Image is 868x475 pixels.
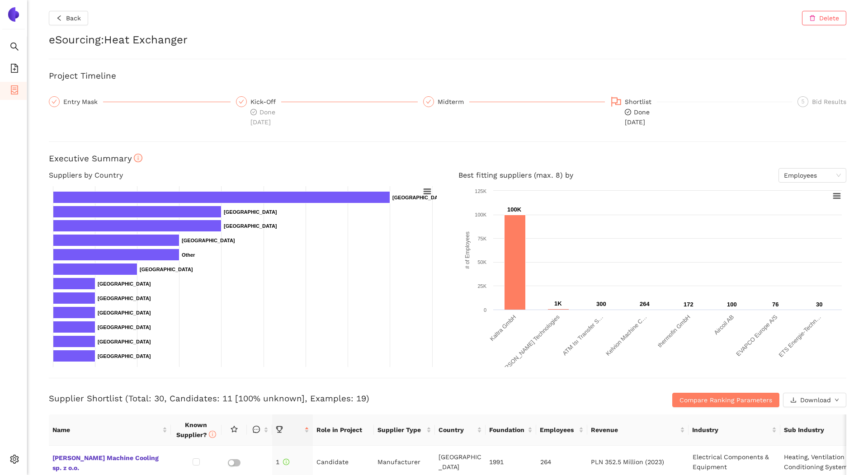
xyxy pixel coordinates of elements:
[610,96,792,127] div: Shortlistcheck-circleDone[DATE]
[640,301,650,307] text: 264
[98,353,151,359] text: [GEOGRAPHIC_DATA]
[10,39,19,57] span: search
[477,236,486,241] text: 75K
[835,398,839,403] span: down
[800,395,831,405] span: Download
[604,314,648,357] text: Kelvion Machine C…
[735,313,779,357] text: EVAPCO Europe A/S
[49,11,88,25] button: leftBack
[809,15,816,22] span: delete
[679,395,772,405] span: Compare Ranking Parameters
[464,231,471,269] text: # of Employees
[52,425,160,435] span: Name
[587,414,689,446] th: this column's title is Revenue,this column is sortable
[477,283,486,289] text: 25K
[231,426,238,433] span: star
[672,393,779,407] button: Compare Ranking Parameters
[49,96,231,107] div: Entry Mask
[250,108,275,126] span: Done [DATE]
[591,458,664,466] span: PLN 352.5 Million (2023)
[140,267,193,272] text: [GEOGRAPHIC_DATA]
[561,314,604,357] text: ATM Isı Transfer S…
[283,459,289,465] span: info-circle
[591,425,679,435] span: Revenue
[182,238,235,243] text: [GEOGRAPHIC_DATA]
[496,313,561,378] text: [PERSON_NAME] Technologies
[458,168,846,183] h4: Best fitting suppliers (max. 8) by
[625,108,650,126] span: Done [DATE]
[816,301,822,308] text: 30
[52,451,167,473] span: [PERSON_NAME] Machine Cooling sp. z o.o.
[66,13,81,23] span: Back
[812,98,846,105] span: Bid Results
[250,96,281,107] div: Kick-Off
[475,212,486,217] text: 100K
[49,168,437,183] h4: Suppliers by Country
[783,393,846,407] button: downloadDownloaddown
[10,451,19,470] span: setting
[209,431,216,438] span: info-circle
[784,169,841,182] span: Employees
[477,259,486,265] text: 50K
[49,70,846,82] h3: Project Timeline
[802,99,805,105] span: 5
[98,339,151,344] text: [GEOGRAPHIC_DATA]
[239,99,244,104] span: check
[692,425,769,435] span: Industry
[49,414,171,446] th: this column's title is Name,this column is sortable
[247,414,272,446] th: this column is sortable
[712,314,735,336] text: Aircoil AB
[276,458,289,466] span: 1
[656,314,692,349] text: thermofin GmbH
[98,281,151,287] text: [GEOGRAPHIC_DATA]
[10,82,19,100] span: container
[49,33,846,48] h2: eSourcing : Heat Exchanger
[689,414,780,446] th: this column's title is Industry,this column is sortable
[777,314,822,359] text: ETS Energie-Techn…
[536,414,587,446] th: this column's title is Employees,this column is sortable
[6,7,21,22] img: Logo
[392,195,446,200] text: [GEOGRAPHIC_DATA]
[489,425,526,435] span: Foundation
[625,96,657,107] div: Shortlist
[507,206,522,213] text: 100K
[784,425,861,435] span: Sub Industry
[684,301,693,308] text: 172
[313,414,374,446] th: Role in Project
[224,209,277,215] text: [GEOGRAPHIC_DATA]
[540,425,576,435] span: Employees
[475,188,486,194] text: 125K
[374,414,435,446] th: this column's title is Supplier Type,this column is sortable
[484,307,486,313] text: 0
[790,397,797,404] span: download
[49,153,846,165] h3: Executive Summary
[98,296,151,301] text: [GEOGRAPHIC_DATA]
[56,15,62,22] span: left
[438,96,469,107] div: Midterm
[611,96,622,107] span: flag
[52,99,57,104] span: check
[819,13,839,23] span: Delete
[596,301,606,307] text: 300
[727,301,737,308] text: 100
[250,109,257,115] span: check-circle
[439,425,475,435] span: Country
[772,301,778,308] text: 76
[253,426,260,433] span: message
[182,252,195,258] text: Other
[625,109,631,115] span: check-circle
[98,325,151,330] text: [GEOGRAPHIC_DATA]
[134,154,142,162] span: info-circle
[63,96,103,107] div: Entry Mask
[276,426,283,433] span: trophy
[802,11,846,25] button: deleteDelete
[426,99,431,104] span: check
[224,223,277,229] text: [GEOGRAPHIC_DATA]
[554,300,562,307] text: 1K
[49,393,580,404] h3: Supplier Shortlist (Total: 30, Candidates: 11 [100% unknown], Examples: 19)
[98,310,151,315] text: [GEOGRAPHIC_DATA]
[176,421,216,438] span: Known Supplier?
[435,414,486,446] th: this column's title is Country,this column is sortable
[10,61,19,79] span: file-add
[377,425,425,435] span: Supplier Type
